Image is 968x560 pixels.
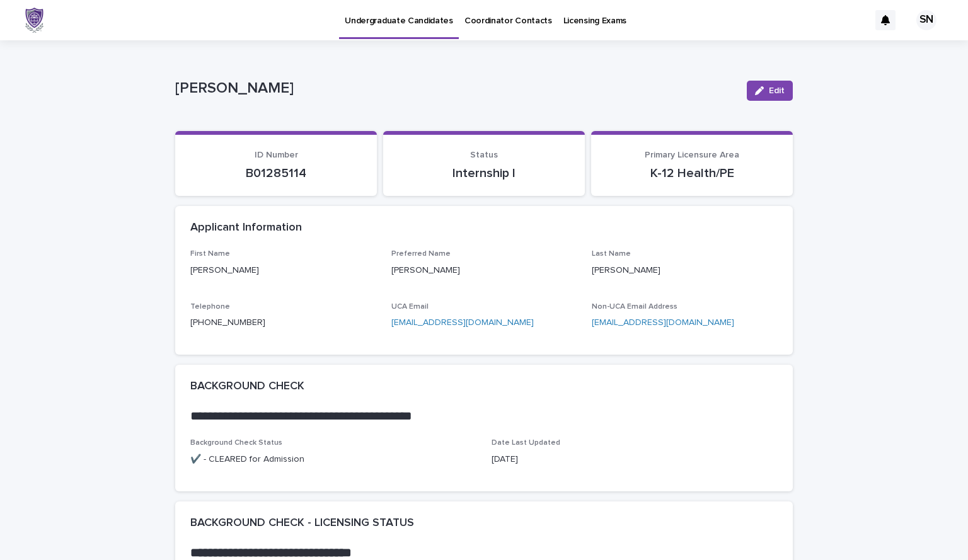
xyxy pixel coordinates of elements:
span: Preferred Name [391,250,451,258]
span: Telephone [190,303,230,311]
span: ID Number [255,151,298,159]
h2: BACKGROUND CHECK - LICENSING STATUS [190,517,414,530]
p: [PERSON_NAME] [592,264,778,277]
span: Primary Licensure Area [645,151,739,159]
p: K-12 Health/PE [606,166,778,181]
img: x6gApCqSSRW4kcS938hP [25,8,43,33]
h2: BACKGROUND CHECK [190,380,304,394]
p: [PERSON_NAME] [190,264,376,277]
button: Edit [747,81,793,101]
p: [PERSON_NAME] [391,264,577,277]
h2: Applicant Information [190,221,302,235]
span: Non-UCA Email Address [592,303,677,311]
a: [EMAIL_ADDRESS][DOMAIN_NAME] [592,318,734,327]
p: ✔️ - CLEARED for Admission [190,453,476,466]
p: Internship I [398,166,570,181]
span: UCA Email [391,303,429,311]
span: Status [470,151,498,159]
p: [PERSON_NAME] [175,79,737,98]
span: First Name [190,250,230,258]
span: Last Name [592,250,631,258]
a: [EMAIL_ADDRESS][DOMAIN_NAME] [391,318,534,327]
a: [PHONE_NUMBER] [190,318,265,327]
p: B01285114 [190,166,362,181]
span: Background Check Status [190,439,282,447]
span: Edit [769,86,785,95]
p: [DATE] [492,453,778,466]
div: SN [916,10,936,30]
span: Date Last Updated [492,439,560,447]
